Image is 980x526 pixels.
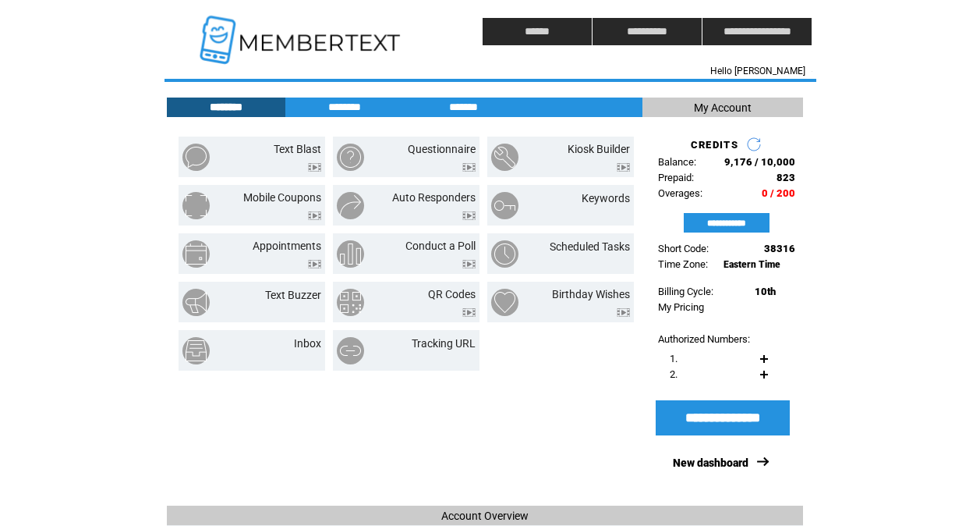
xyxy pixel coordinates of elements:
[265,289,321,301] a: Text Buzzer
[658,187,702,199] span: Overages:
[337,289,364,316] img: qr-codes.png
[182,337,210,364] img: inbox.png
[673,457,748,469] a: New dashboard
[253,240,321,252] a: Appointments
[658,156,696,168] span: Balance:
[392,191,476,204] a: Auto Responders
[552,288,630,300] a: Birthday Wishes
[724,156,795,168] span: 9,176 / 10,000
[755,286,776,297] span: 10th
[658,243,709,254] span: Short Code:
[617,163,630,172] img: video.png
[658,301,704,313] a: My Pricing
[670,368,678,380] span: 2.
[491,192,518,219] img: keywords.png
[764,243,795,254] span: 38316
[658,333,750,345] span: Authorized Numbers:
[617,308,630,317] img: video.png
[462,163,476,172] img: video.png
[777,172,795,183] span: 823
[441,510,529,522] span: Account Overview
[762,187,795,199] span: 0 / 200
[337,192,364,219] img: auto-responders.png
[691,139,738,151] span: CREDITS
[491,144,518,171] img: kiosk-builder.png
[550,240,630,253] a: Scheduled Tasks
[182,144,210,171] img: text-blast.png
[491,240,518,268] img: scheduled-tasks.png
[182,240,210,268] img: appointments.png
[462,308,476,317] img: video.png
[408,143,476,155] a: Questionnaire
[428,288,476,300] a: QR Codes
[337,337,364,364] img: tracking-url.png
[568,143,630,155] a: Kiosk Builder
[337,144,364,171] img: questionnaire.png
[294,337,321,350] a: Inbox
[412,337,476,350] a: Tracking URL
[694,101,752,114] span: My Account
[658,258,708,270] span: Time Zone:
[182,289,210,316] img: text-buzzer.png
[243,191,321,204] a: Mobile Coupons
[274,143,321,155] a: Text Blast
[582,192,630,204] a: Keywords
[491,289,518,316] img: birthday-wishes.png
[710,66,805,76] span: Hello [PERSON_NAME]
[182,192,210,219] img: mobile-coupons.png
[308,163,321,172] img: video.png
[462,211,476,220] img: video.png
[670,353,678,364] span: 1.
[724,259,780,270] span: Eastern Time
[308,260,321,268] img: video.png
[308,211,321,220] img: video.png
[658,286,713,297] span: Billing Cycle:
[462,260,476,268] img: video.png
[405,240,476,252] a: Conduct a Poll
[337,240,364,268] img: conduct-a-poll.png
[658,172,694,183] span: Prepaid:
